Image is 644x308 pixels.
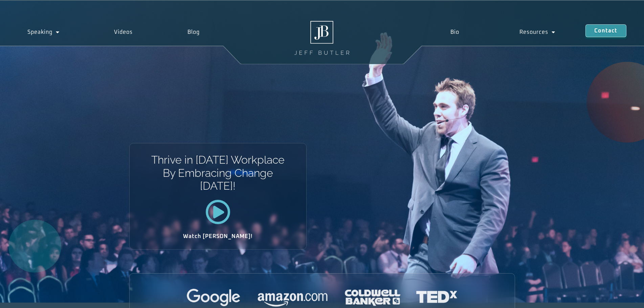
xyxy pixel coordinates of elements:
[153,234,283,239] h2: Watch [PERSON_NAME]!
[420,24,585,40] nav: Menu
[160,24,227,40] a: Blog
[87,24,160,40] a: Videos
[489,24,585,40] a: Resources
[585,24,626,37] a: Contact
[594,28,617,33] span: Contact
[151,153,285,192] h1: Thrive in [DATE] Workplace By Embracing Change [DATE]!
[420,24,489,40] a: Bio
